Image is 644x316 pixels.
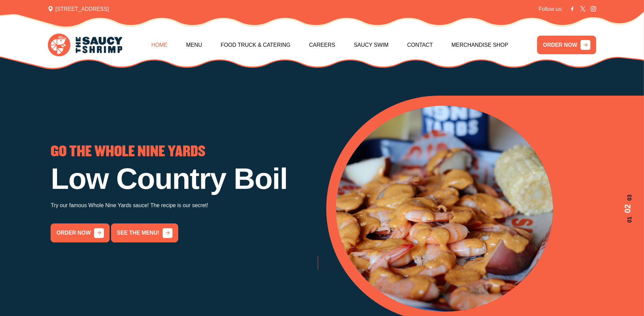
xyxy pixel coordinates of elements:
p: Come and try a taste of Statesboro's oldest Low Country Boil restaurant! [318,230,585,240]
a: order now [51,223,110,242]
h1: Sizzling Savory Seafood [318,164,585,223]
span: [STREET_ADDRESS] [48,5,109,13]
a: Merchandise Shop [452,31,508,60]
h1: Low Country Boil [51,164,318,194]
span: 01 [622,217,634,223]
a: order now [318,253,377,272]
img: logo [48,34,122,56]
div: 2 / 3 [336,106,634,312]
a: Contact [407,31,433,60]
span: GO THE WHOLE NINE YARDS [51,145,205,159]
p: Try our famous Whole Nine Yards sauce! The recipe is our secret! [51,201,318,210]
div: 2 / 3 [51,145,318,242]
a: Saucy Swim [354,31,388,60]
a: Careers [309,31,335,60]
span: 02 [622,204,634,213]
a: Food Truck & Catering [221,31,291,60]
span: 03 [622,195,634,201]
a: Menu [186,31,202,60]
a: See the menu! [111,223,178,242]
img: Banner Image [336,106,553,312]
span: Follow us: [538,5,563,13]
a: ORDER NOW [537,36,596,55]
span: LOW COUNTRY BOIL [318,145,430,159]
div: 3 / 3 [318,145,585,272]
a: Home [151,31,168,60]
